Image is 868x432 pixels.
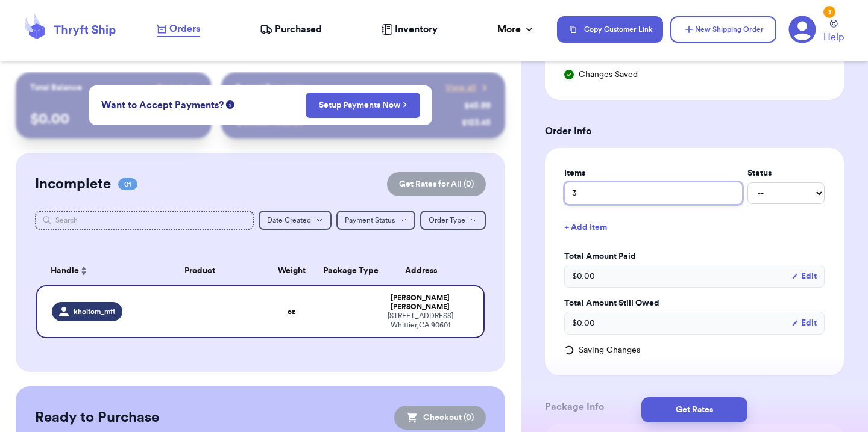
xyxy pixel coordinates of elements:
button: Edit [791,317,817,329]
span: Order Type [429,217,465,224]
button: Order Type [420,211,486,230]
span: Handle [51,265,79,277]
div: $ 123.45 [462,117,491,129]
a: Setup Payments Now [319,99,407,111]
button: Setup Payments Now [306,93,420,118]
a: Orders [157,22,200,37]
span: Changes Saved [579,69,638,81]
span: kholtom_mft [74,307,115,316]
div: $ 45.99 [464,100,491,112]
button: New Shipping Order [670,16,776,43]
p: Total Balance [30,82,82,94]
span: $ 0.00 [572,317,595,329]
a: Help [823,20,844,45]
span: Orders [169,22,200,36]
th: Product [133,256,268,285]
h2: Ready to Purchase [35,408,159,427]
span: Inventory [395,22,438,37]
th: Weight [268,256,316,285]
label: Total Amount Paid [564,250,825,262]
button: Get Rates [641,397,747,422]
input: Search [35,211,254,230]
button: Edit [791,270,817,282]
p: Recent Payments [236,82,303,94]
strong: oz [288,308,295,315]
span: Date Created [267,217,311,224]
label: Items [564,167,743,179]
button: + Add Item [559,214,829,241]
th: Package Type [316,256,364,285]
span: View all [445,82,476,94]
button: Sort ascending [79,264,89,278]
div: More [497,22,535,37]
span: Purchased [275,22,322,37]
p: $ 0.00 [30,110,197,129]
div: 3 [823,6,835,18]
span: Saving Changes [579,344,640,356]
label: Status [747,167,825,179]
button: Payment Status [336,211,415,230]
button: Copy Customer Link [557,16,663,43]
span: Help [823,30,844,45]
span: Want to Accept Payments? [101,98,224,113]
a: View all [445,82,491,94]
label: Total Amount Still Owed [564,297,825,309]
div: [STREET_ADDRESS] Whittier , CA 90601 [371,312,469,330]
span: Payment Status [345,217,395,224]
h2: Incomplete [35,174,111,194]
span: $ 0.00 [572,270,595,282]
div: [PERSON_NAME] [PERSON_NAME] [371,294,469,312]
span: 01 [118,178,137,190]
a: Payout [157,82,197,94]
a: 3 [788,16,816,43]
a: Inventory [382,22,438,37]
span: Payout [157,82,183,94]
th: Address [364,256,485,285]
h3: Order Info [545,124,844,138]
a: Purchased [260,22,322,37]
button: Get Rates for All (0) [387,172,486,196]
button: Checkout (0) [394,406,486,430]
button: Date Created [259,211,332,230]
